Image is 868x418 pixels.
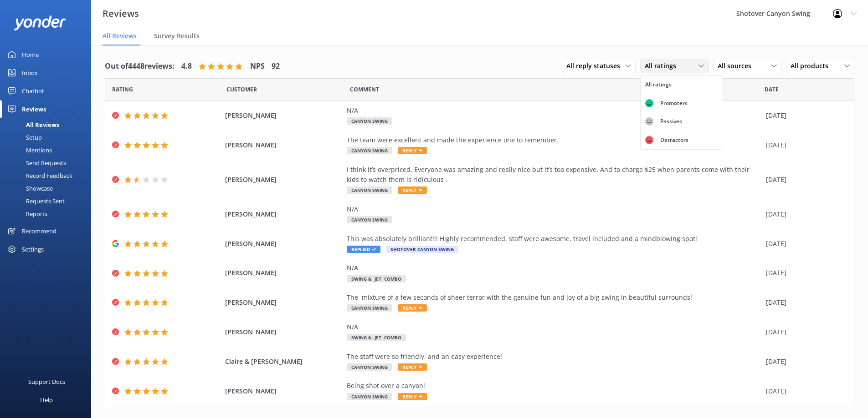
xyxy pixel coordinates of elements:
[103,31,137,40] span: All Reviews
[347,292,761,302] div: The mixture of a few seconds of sheer terror with the genuine fun and joy of a big swing in beaut...
[645,80,672,89] div: All ratings
[347,234,761,244] div: This was absolutely brilliant!!! Highly recommended, staff were awesome, travel included and a mi...
[347,147,392,154] span: Canyon Swing
[398,186,427,194] span: Reply
[5,144,52,156] div: Mentions
[347,204,761,214] div: N/A
[5,118,59,131] div: All Reviews
[225,386,343,396] span: [PERSON_NAME]
[347,165,761,185] div: I think it’s overpriced. Everyone was amazing and really nice but it’s too expensive. And to char...
[22,82,44,100] div: Chatbot
[766,209,842,219] div: [DATE]
[22,240,44,258] div: Settings
[5,144,91,156] a: Mentions
[347,352,761,362] div: The staff were so friendly, and an easy experience!
[5,131,91,144] a: Setup
[766,239,842,249] div: [DATE]
[347,363,392,371] span: Canyon Swing
[5,207,91,220] a: Reports
[40,391,53,409] div: Help
[225,111,343,121] span: [PERSON_NAME]
[766,111,842,121] div: [DATE]
[103,6,139,21] h3: Reviews
[718,61,757,71] span: All sources
[766,175,842,185] div: [DATE]
[225,239,343,249] span: [PERSON_NAME]
[398,363,427,371] span: Reply
[5,182,53,195] div: Showcase
[653,99,694,108] div: Promoters
[154,31,200,40] span: Survey Results
[22,45,39,64] div: Home
[766,140,842,150] div: [DATE]
[766,268,842,278] div: [DATE]
[347,304,392,312] span: Canyon Swing
[225,175,343,185] span: [PERSON_NAME]
[225,327,343,337] span: [PERSON_NAME]
[225,140,343,150] span: [PERSON_NAME]
[22,222,56,240] div: Recommend
[225,268,343,278] span: [PERSON_NAME]
[347,106,761,116] div: N/A
[765,85,779,94] span: Date
[791,61,834,71] span: All products
[250,60,265,72] h4: NPS
[347,381,761,391] div: Being shot over a canyon!
[225,357,343,367] span: Claire & [PERSON_NAME]
[112,85,133,94] span: Date
[181,60,192,72] h4: 4.8
[5,118,91,131] a: All Reviews
[5,131,42,144] div: Setup
[386,246,458,253] span: Shotover Canyon Swing
[347,186,392,194] span: Canyon Swing
[22,64,38,82] div: Inbox
[347,334,406,341] span: Swing & Jet Combo
[645,61,682,71] span: All ratings
[398,147,427,154] span: Reply
[5,182,91,195] a: Showcase
[272,60,280,72] h4: 92
[347,393,392,400] span: Canyon Swing
[105,60,175,72] h4: Out of 4448 reviews:
[653,136,695,145] div: Detractors
[653,117,689,126] div: Passives
[766,386,842,396] div: [DATE]
[347,246,380,253] span: Replied
[225,297,343,307] span: [PERSON_NAME]
[225,209,343,219] span: [PERSON_NAME]
[766,297,842,307] div: [DATE]
[398,393,427,400] span: Reply
[566,61,626,71] span: All reply statuses
[5,207,47,220] div: Reports
[28,373,65,391] div: Support Docs
[5,156,91,169] a: Send Requests
[226,85,257,94] span: Date
[347,117,392,125] span: Canyon Swing
[5,156,66,169] div: Send Requests
[766,357,842,367] div: [DATE]
[14,15,66,30] img: yonder-white-logo.png
[5,195,65,207] div: Requests Sent
[347,275,406,282] span: Swing & Jet Combo
[5,169,91,182] a: Record Feedback
[5,169,72,182] div: Record Feedback
[766,327,842,337] div: [DATE]
[347,135,761,145] div: The team were excellent and made the experience one to remember.
[347,216,392,223] span: Canyon Swing
[347,322,761,332] div: N/A
[22,100,46,118] div: Reviews
[347,263,761,273] div: N/A
[398,304,427,312] span: Reply
[350,85,379,94] span: Question
[5,195,91,207] a: Requests Sent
